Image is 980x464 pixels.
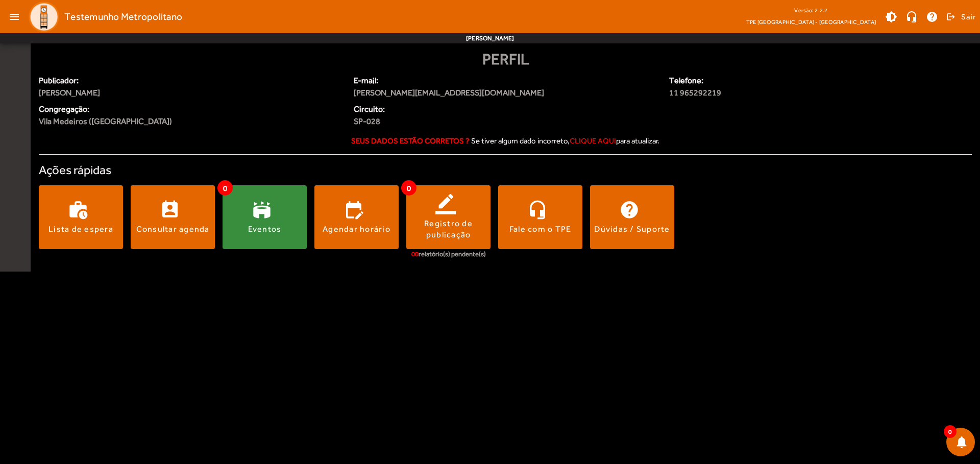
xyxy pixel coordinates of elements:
span: Sair [961,9,976,25]
img: Logo TPE [29,2,59,32]
span: 0 [944,425,957,438]
span: Se tiver algum dado incorreto, para atualizar. [471,136,659,145]
mat-icon: menu [4,7,24,27]
div: Registro de publicação [406,218,491,241]
button: Agendar horário [314,185,399,249]
span: Publicador: [39,75,341,87]
div: Consultar agenda [136,224,210,235]
div: Perfil [39,47,972,70]
span: E-mail: [354,75,656,87]
button: Fale com o TPE [498,185,582,249]
span: Vila Medeiros ([GEOGRAPHIC_DATA]) [39,115,172,128]
div: Fale com o TPE [509,224,572,235]
div: Agendar horário [323,224,390,235]
span: TPE [GEOGRAPHIC_DATA] - [GEOGRAPHIC_DATA] [746,17,876,27]
button: Registro de publicação [406,185,491,249]
h4: Ações rápidas [39,163,972,178]
div: Eventos [248,224,282,235]
strong: Seus dados estão corretos ? [351,136,470,145]
button: Sair [945,9,976,25]
span: SP-028 [354,115,499,128]
span: Testemunho Metropolitano [64,9,182,25]
span: 11 965292219 [669,87,893,99]
span: 0 [217,180,233,196]
button: Dúvidas / Suporte [590,185,674,249]
div: relatório(s) pendente(s) [411,249,486,259]
div: Dúvidas / Suporte [594,224,670,235]
span: [PERSON_NAME][EMAIL_ADDRESS][DOMAIN_NAME] [354,87,656,99]
button: Consultar agenda [131,185,215,249]
span: Telefone: [669,75,893,87]
span: 0 [401,180,416,196]
span: [PERSON_NAME] [39,87,341,99]
span: Congregação: [39,103,341,115]
button: Eventos [223,185,307,249]
span: Circuito: [354,103,499,115]
span: 00 [411,250,419,258]
div: Versão: 2.2.2 [746,4,876,17]
span: clique aqui [570,136,616,145]
div: Lista de espera [48,224,113,235]
a: Testemunho Metropolitano [24,2,182,32]
button: Lista de espera [39,185,123,249]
